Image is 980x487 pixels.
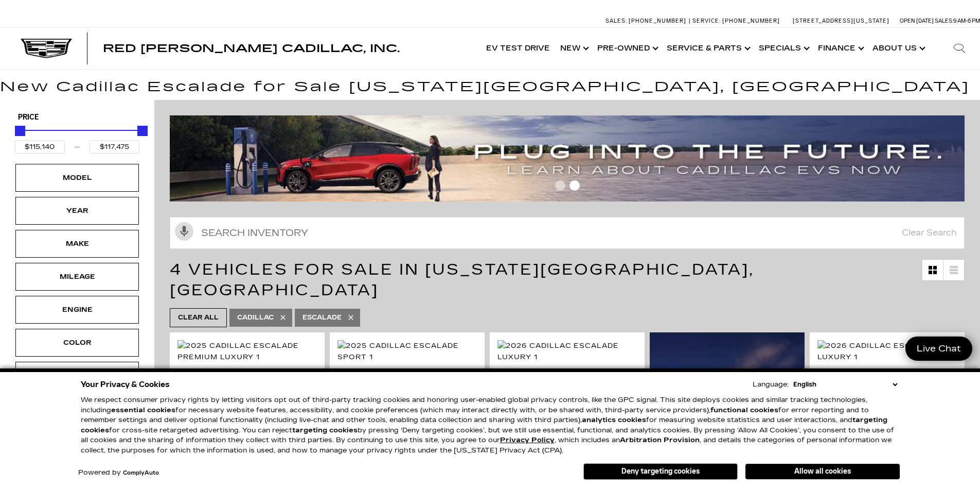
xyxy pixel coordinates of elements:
[15,362,139,390] div: BodystyleBodystyle
[689,18,782,24] a: Service: [PHONE_NUMBER]
[629,18,686,24] span: [PHONE_NUMBER]
[337,340,478,363] div: 1 / 2
[710,406,778,414] strong: functional cookies
[78,469,159,476] div: Powered by
[302,311,342,324] span: Escalade
[793,18,889,24] a: [STREET_ADDRESS][US_STATE]
[569,180,580,191] span: Go to slide 2
[953,18,980,24] span: 9 AM-6 PM
[867,28,929,69] a: About Us
[51,337,103,348] div: Color
[722,18,780,24] span: [PHONE_NUMBER]
[337,340,478,363] img: 2025 Cadillac Escalade Sport 1
[170,260,754,299] span: 4 Vehicles for Sale in [US_STATE][GEOGRAPHIC_DATA], [GEOGRAPHIC_DATA]
[15,329,139,357] div: ColorColor
[337,367,477,378] div: 1 of 13
[15,296,139,324] div: EngineEngine
[15,122,139,154] div: Price
[620,436,700,444] strong: Arbitration Provision
[81,395,900,456] p: We respect consumer privacy rights by letting visitors opt out of third-party tracking cookies an...
[175,222,193,241] svg: Click to toggle on voice search
[813,28,867,69] a: Finance
[754,28,813,69] a: Specials
[481,28,555,69] a: EV Test Drive
[817,340,958,363] div: 1 / 2
[51,172,103,183] div: Model
[583,463,738,480] button: Deny targeting cookies
[582,416,646,424] strong: analytics cookies
[605,18,627,24] span: Sales:
[935,18,953,24] span: Sales:
[237,311,274,324] span: Cadillac
[15,140,65,154] input: Minimum
[497,340,638,363] div: 1 / 2
[605,18,689,24] a: Sales: [PHONE_NUMBER]
[18,113,136,122] h5: Price
[177,340,318,363] div: 1 / 2
[500,436,555,444] a: Privacy Policy
[745,464,900,479] button: Allow all cookies
[170,115,972,201] img: ev-blog-post-banners4
[51,205,103,216] div: Year
[81,377,170,392] span: Your Privacy & Cookies
[111,406,175,414] strong: essential cookies
[555,28,592,69] a: New
[123,470,159,476] a: ComplyAuto
[912,343,966,355] span: Live Chat
[555,180,565,191] span: Go to slide 1
[592,28,662,69] a: Pre-Owned
[170,217,965,249] input: Search Inventory
[177,340,318,363] img: 2025 Cadillac Escalade Premium Luxury 1
[692,18,721,24] span: Service:
[103,42,400,55] span: Red [PERSON_NAME] Cadillac, Inc.
[15,197,139,225] div: YearYear
[817,367,957,378] div: 1 of 13
[51,271,103,282] div: Mileage
[51,238,103,249] div: Make
[662,28,754,69] a: Service & Parts
[51,304,103,315] div: Engine
[81,416,887,434] strong: targeting cookies
[817,340,958,363] img: 2026 Cadillac Escalade Luxury 1
[497,340,638,363] img: 2026 Cadillac Escalade Luxury 1
[177,367,317,378] div: 1 of 13
[753,381,789,388] div: Language:
[15,263,139,291] div: MileageMileage
[15,164,139,192] div: ModelModel
[90,140,139,154] input: Maximum
[178,311,219,324] span: Clear All
[292,426,358,434] strong: targeting cookies
[21,39,72,58] img: Cadillac Dark Logo with Cadillac White Text
[15,126,25,136] div: Minimum Price
[497,367,637,378] div: 1 of 13
[103,43,400,54] a: Red [PERSON_NAME] Cadillac, Inc.
[15,230,139,258] div: MakeMake
[905,337,972,361] a: Live Chat
[137,126,148,136] div: Maximum Price
[900,18,934,24] span: Open [DATE]
[791,379,900,390] select: Language Select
